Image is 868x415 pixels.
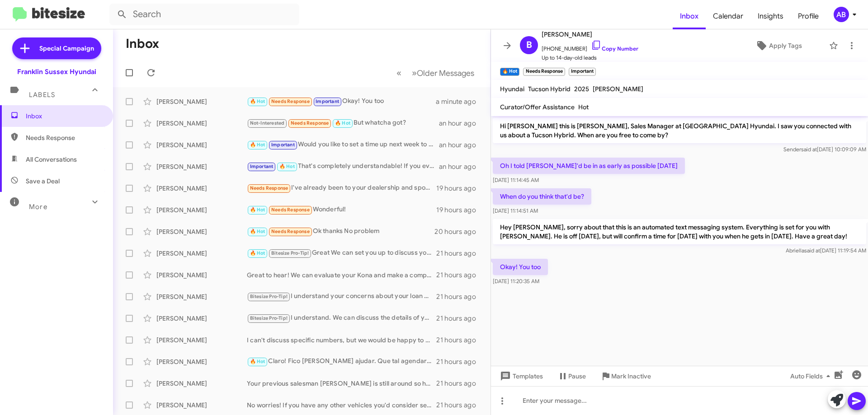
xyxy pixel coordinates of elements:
[247,96,436,107] div: Okay! You too
[578,103,589,111] span: Hot
[271,207,310,213] span: Needs Response
[291,120,329,126] span: Needs Response
[271,142,295,148] span: Important
[250,250,265,256] span: 🔥 Hot
[250,315,288,321] span: Bitesize Pro-Tip!
[247,356,436,367] div: Claro! Fico [PERSON_NAME] ajudar. Que tal agendar um horário para conversar mais sobre a venda do...
[279,163,295,169] span: 🔥 Hot
[247,118,439,128] div: But whatcha got?
[126,37,159,51] h1: Inbox
[335,120,350,126] span: 🔥 Hot
[156,401,247,410] div: [PERSON_NAME]
[706,3,750,29] span: Calendar
[439,140,483,149] div: an hour ago
[569,68,596,76] small: Important
[500,68,519,76] small: 🔥 Hot
[783,146,866,153] span: Sender [DATE] 10:09:09 AM
[12,37,101,59] a: Special Campaign
[156,336,247,345] div: [PERSON_NAME]
[804,247,820,254] span: said at
[156,270,247,280] div: [PERSON_NAME]
[439,162,483,171] div: an hour ago
[156,379,247,388] div: [PERSON_NAME]
[673,3,706,29] a: Inbox
[500,103,575,111] span: Curator/Offer Assistance
[250,98,265,104] span: 🔥 Hot
[392,64,480,82] nav: Page navigation example
[750,3,791,29] a: Insights
[783,368,841,384] button: Auto Fields
[436,270,483,280] div: 21 hours ago
[542,29,638,40] span: [PERSON_NAME]
[568,368,586,384] span: Pause
[436,97,483,106] div: a minute ago
[542,53,638,62] span: Up to 14-day-old leads
[493,177,539,183] span: [DATE] 11:14:45 AM
[493,219,866,244] p: Hey [PERSON_NAME], sorry about that this is an automated text messaging system. Everything is set...
[247,313,436,323] div: I understand. We can discuss the details of your Tucson when you visit the dealership. Let’s sche...
[493,158,685,174] p: Oh I told [PERSON_NAME]'d be in as early as possible [DATE]
[17,67,96,76] div: Franklin Sussex Hyundai
[316,98,339,104] span: Important
[250,142,265,148] span: 🔥 Hot
[247,291,436,302] div: I understand your concerns about your loan balance. We can evaluate your Durango and see how much...
[250,359,265,364] span: 🔥 Hot
[526,38,532,52] span: B
[247,270,436,280] div: Great to hear! We can evaluate your Kona and make a competitive offer. Let’s schedule a time for ...
[247,379,436,388] div: Your previous salesman [PERSON_NAME] is still around so he will gladly help!
[498,368,543,384] span: Templates
[26,155,77,164] span: All Conversations
[247,205,436,215] div: Wonderful!
[156,314,247,323] div: [PERSON_NAME]
[406,64,480,82] button: Next
[156,162,247,171] div: [PERSON_NAME]
[250,163,274,169] span: Important
[247,183,436,193] div: I've already been to your dealership and spoke to [PERSON_NAME]
[593,85,643,93] span: [PERSON_NAME]
[500,85,524,93] span: Hyundai
[156,227,247,236] div: [PERSON_NAME]
[791,3,826,29] a: Profile
[156,140,247,149] div: [PERSON_NAME]
[271,250,309,256] span: Bitesize Pro-Tip!
[801,146,817,153] span: said at
[396,67,401,79] span: «
[156,357,247,366] div: [PERSON_NAME]
[790,368,834,384] span: Auto Fields
[436,401,483,410] div: 21 hours ago
[247,248,436,258] div: Great We can set you up to discuss your options when you come in for service. Just reach out and ...
[156,184,247,193] div: [PERSON_NAME]
[493,259,548,275] p: Okay! You too
[156,205,247,214] div: [PERSON_NAME]
[436,184,483,193] div: 19 hours ago
[39,44,94,53] span: Special Campaign
[250,120,285,126] span: Not-Interested
[436,292,483,301] div: 21 hours ago
[493,118,866,143] p: Hi [PERSON_NAME] this is [PERSON_NAME], Sales Manager at [GEOGRAPHIC_DATA] Hyundai. I saw you con...
[786,247,866,254] span: Abriella [DATE] 11:19:54 AM
[491,368,550,384] button: Templates
[436,314,483,323] div: 21 hours ago
[391,64,407,82] button: Previous
[29,203,47,211] span: More
[434,227,483,236] div: 20 hours ago
[542,40,638,53] span: [PHONE_NUMBER]
[550,368,593,384] button: Pause
[611,368,651,384] span: Mark Inactive
[528,85,571,93] span: Tucson Hybrid
[26,112,103,121] span: Inbox
[436,379,483,388] div: 21 hours ago
[156,119,247,128] div: [PERSON_NAME]
[493,278,539,284] span: [DATE] 11:20:35 AM
[493,207,538,214] span: [DATE] 11:14:51 AM
[247,161,439,172] div: That's completely understandable! If you ever reconsider or want to chat in the future, feel free...
[250,294,288,299] span: Bitesize Pro-Tip!
[250,185,288,191] span: Needs Response
[156,97,247,106] div: [PERSON_NAME]
[436,205,483,214] div: 19 hours ago
[574,85,589,93] span: 2025
[412,67,417,79] span: »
